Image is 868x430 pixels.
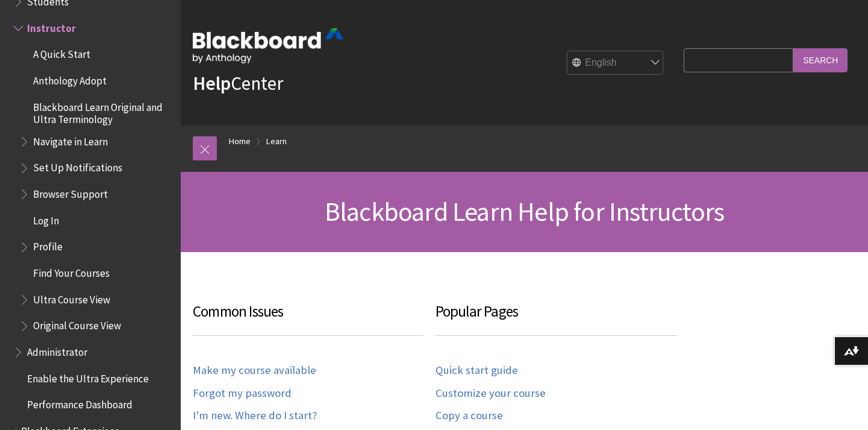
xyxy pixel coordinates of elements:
a: Quick start guide [436,364,518,378]
a: Learn [266,134,287,149]
input: Search [793,48,848,72]
strong: Help [193,71,231,95]
span: Performance Dashboard [27,395,133,411]
img: Blackboard by Anthology [193,28,343,63]
span: Enable the Ultra Experience [27,368,149,385]
span: A Quick Start [33,45,90,61]
span: Profile [33,237,63,253]
span: Instructor [27,18,76,34]
span: Blackboard Learn Help for Instructors [325,195,724,228]
h3: Popular Pages [436,300,678,336]
span: Log In [33,210,59,227]
select: Site Language Selector [567,51,664,75]
h3: Common Issues [193,300,423,336]
span: Browser Support [33,184,108,200]
span: Find Your Courses [33,263,110,279]
span: Set Up Notifications [33,158,122,174]
a: Forgot my password [193,387,292,400]
a: Home [229,134,251,149]
a: I'm new. Where do I start? [193,409,317,423]
span: Anthology Adopt [33,71,107,87]
span: Administrator [27,342,87,358]
a: HelpCenter [193,71,283,95]
span: Original Course View [33,316,121,332]
span: Blackboard Learn Original and Ultra Terminology [33,97,172,125]
a: Make my course available [193,364,316,378]
a: Copy a course [436,409,503,423]
span: Ultra Course View [33,289,110,306]
span: Navigate in Learn [33,131,108,148]
a: Customize your course [436,387,546,400]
